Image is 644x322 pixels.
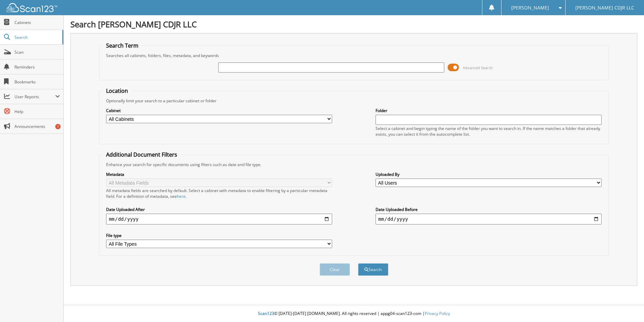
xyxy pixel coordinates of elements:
[106,214,332,224] input: start
[103,151,181,158] legend: Additional Document Filters
[14,109,60,114] span: Help
[575,6,634,10] span: [PERSON_NAME] CDJR LLC
[14,94,55,100] span: User Reports
[70,19,637,30] h1: Search [PERSON_NAME] CDJR LLC
[106,171,332,177] label: Metadata
[376,214,602,224] input: end
[106,108,332,113] label: Cabinet
[7,3,57,12] img: scan123-logo-white.svg
[376,126,602,137] div: Select a cabinet and begin typing the name of the folder you want to search in. If the name match...
[55,124,61,129] div: 7
[106,188,332,199] div: All metadata fields are searched by default. Select a cabinet with metadata to enable filtering b...
[14,20,60,25] span: Cabinets
[14,79,60,85] span: Bookmarks
[106,207,332,212] label: Date Uploaded After
[106,233,332,238] label: File type
[511,6,549,10] span: [PERSON_NAME]
[103,53,605,58] div: Searches all cabinets, folders, files, metadata, and keywords
[320,263,350,276] button: Clear
[14,49,60,55] span: Scan
[376,171,602,177] label: Uploaded By
[425,311,450,316] a: Privacy Policy
[103,87,131,95] legend: Location
[14,34,59,40] span: Search
[376,108,602,113] label: Folder
[103,42,142,49] legend: Search Term
[177,193,186,199] a: here
[14,64,60,70] span: Reminders
[103,162,605,167] div: Enhance your search for specific documents using filters such as date and file type.
[463,65,493,70] span: Advanced Search
[64,305,644,322] div: © [DATE]-[DATE] [DOMAIN_NAME]. All rights reserved | appg04-scan123-com |
[103,98,605,104] div: Optionally limit your search to a particular cabinet or folder
[14,124,60,129] span: Announcements
[258,311,274,316] span: Scan123
[358,263,388,276] button: Search
[376,207,602,212] label: Date Uploaded Before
